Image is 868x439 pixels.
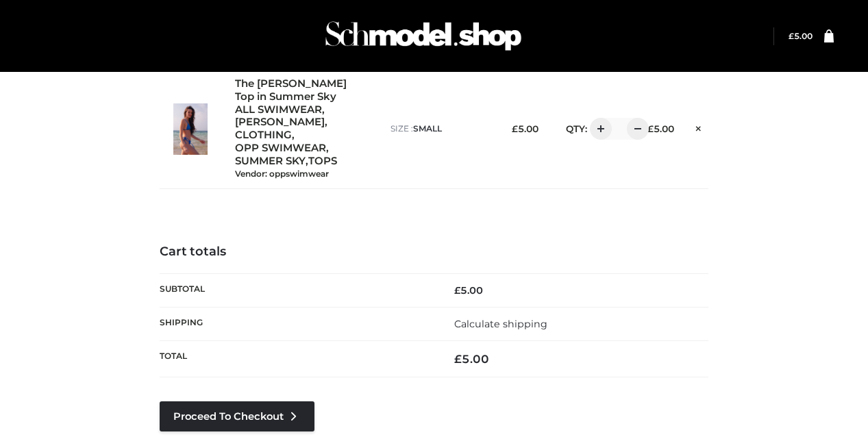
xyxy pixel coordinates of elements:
a: £5.00 [789,31,813,41]
div: QTY: [552,118,631,140]
bdi: 5.00 [789,31,813,41]
bdi: 5.00 [454,284,483,297]
h4: Cart totals [160,244,708,260]
div: , , , , , [235,77,377,180]
span: £ [647,123,654,134]
img: Schmodel Admin 964 [321,9,526,63]
span: £ [454,352,462,366]
th: Shipping [160,307,434,340]
th: Total [160,341,434,377]
a: ALL SWIMWEAR [235,103,322,116]
a: Remove this item [688,118,708,136]
a: SUMMER SKY [235,155,306,168]
a: Calculate shipping [454,318,547,330]
a: TOPS [308,155,337,168]
a: OPP SWIMWEAR [235,142,326,155]
a: [PERSON_NAME] [235,116,325,129]
span: £ [454,284,460,297]
small: Vendor: oppswimwear [235,168,329,179]
span: £ [512,123,518,134]
a: CLOTHING [235,129,292,142]
p: size : [390,123,495,135]
bdi: 5.00 [454,352,489,366]
bdi: 5.00 [512,123,538,134]
span: £ [789,31,794,41]
th: Subtotal [160,273,434,307]
bdi: 5.00 [647,123,674,134]
a: Proceed to Checkout [160,401,314,431]
a: The [PERSON_NAME] Top in Summer Sky [235,77,363,103]
span: SMALL [413,123,442,134]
